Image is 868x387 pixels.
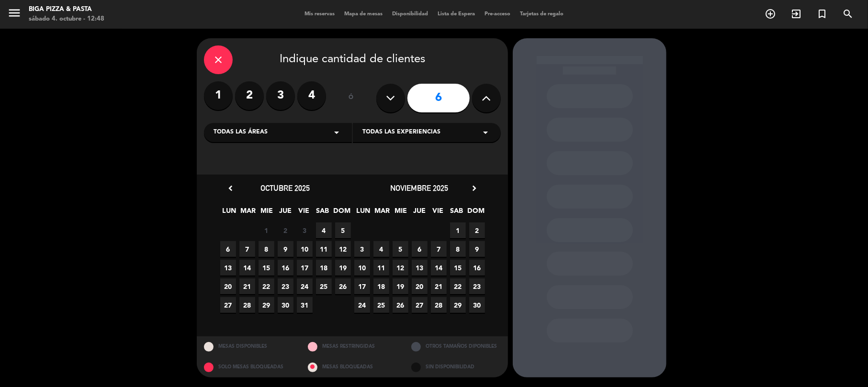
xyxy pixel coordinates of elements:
span: 12 [393,260,408,276]
span: 9 [278,241,293,257]
span: VIE [430,205,446,221]
span: 9 [469,241,485,257]
label: 1 [204,81,233,110]
span: 25 [373,297,389,313]
span: 15 [450,260,466,276]
span: 8 [450,241,466,257]
i: add_circle_outline [765,8,776,20]
span: 4 [373,241,389,257]
span: 29 [450,297,466,313]
span: octubre 2025 [261,183,310,193]
div: Indique cantidad de clientes [204,45,501,74]
span: 10 [354,260,370,276]
i: turned_in_not [816,8,828,20]
span: 31 [297,297,313,313]
label: 4 [297,81,326,110]
span: 24 [297,278,313,294]
span: 19 [393,278,408,294]
div: MESAS DISPONIBLES [197,336,301,357]
span: 13 [412,260,428,276]
span: 2 [278,222,293,238]
span: 28 [431,297,447,313]
span: Tarjetas de regalo [515,11,568,17]
span: 2 [469,222,485,238]
span: 12 [335,241,351,257]
span: 4 [316,222,332,238]
div: ó [336,81,367,115]
span: 19 [335,260,351,276]
span: 11 [316,241,332,257]
label: 2 [235,81,264,110]
div: MESAS BLOQUEADAS [301,357,405,377]
span: 17 [297,260,313,276]
span: noviembre 2025 [391,183,449,193]
span: MAR [240,205,256,221]
i: exit_to_app [790,8,802,20]
span: Mis reservas [300,11,339,17]
div: Biga Pizza & Pasta [29,5,104,14]
span: 30 [469,297,485,313]
div: OTROS TAMAÑOS DIPONIBLES [404,336,508,357]
span: 1 [450,222,466,238]
span: JUE [278,205,293,221]
span: 7 [239,241,255,257]
span: 6 [220,241,236,257]
span: 20 [412,278,428,294]
span: 3 [297,222,313,238]
span: 28 [239,297,255,313]
span: 20 [220,278,236,294]
span: 26 [335,278,351,294]
span: 8 [259,241,274,257]
span: 29 [259,297,274,313]
span: SAB [315,205,331,221]
span: 13 [220,260,236,276]
span: SAB [449,205,465,221]
span: 27 [412,297,428,313]
span: 24 [354,297,370,313]
span: 23 [278,278,293,294]
span: 5 [335,222,351,238]
span: 14 [431,260,447,276]
span: 7 [431,241,447,257]
span: 10 [297,241,313,257]
span: Pre-acceso [480,11,515,17]
span: DOM [468,205,484,221]
span: DOM [334,205,349,221]
div: sábado 4. octubre - 12:48 [29,14,104,24]
div: MESAS RESTRINGIDAS [301,336,405,357]
span: 23 [469,278,485,294]
span: LUN [222,205,237,221]
i: close [213,54,224,66]
span: 17 [354,278,370,294]
i: search [842,8,854,20]
span: 25 [316,278,332,294]
span: MIE [393,205,409,221]
span: 21 [431,278,447,294]
span: Todas las experiencias [362,128,440,137]
span: Lista de Espera [433,11,480,17]
span: JUE [412,205,428,221]
span: 30 [278,297,293,313]
span: 27 [220,297,236,313]
span: 5 [393,241,408,257]
span: 11 [373,260,389,276]
span: 16 [278,260,293,276]
span: 21 [239,278,255,294]
span: 26 [393,297,408,313]
span: 1 [259,222,274,238]
i: chevron_left [225,183,236,193]
span: 15 [259,260,274,276]
span: MAR [374,205,390,221]
span: MIE [259,205,275,221]
i: arrow_drop_down [331,127,342,138]
div: SIN DISPONIBILIDAD [404,357,508,377]
button: menu [7,6,22,23]
span: Disponibilidad [387,11,433,17]
span: Mapa de mesas [339,11,387,17]
span: 14 [239,260,255,276]
i: menu [7,6,22,20]
span: 3 [354,241,370,257]
span: LUN [356,205,372,221]
span: VIE [296,205,312,221]
span: 18 [316,260,332,276]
